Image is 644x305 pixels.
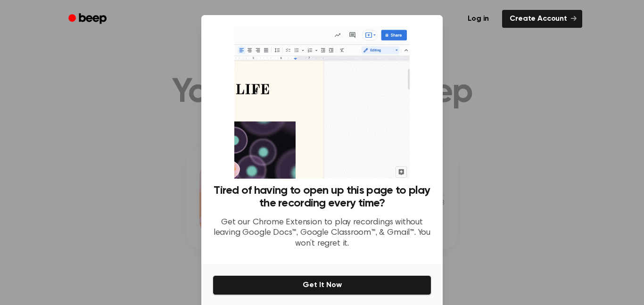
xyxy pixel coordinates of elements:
button: Get It Now [213,275,431,295]
img: Beep extension in action [234,26,409,179]
h3: Tired of having to open up this page to play the recording every time? [213,184,431,210]
a: Log in [460,10,496,28]
p: Get our Chrome Extension to play recordings without leaving Google Docs™, Google Classroom™, & Gm... [213,217,431,249]
a: Create Account [502,10,582,28]
a: Beep [62,10,115,28]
